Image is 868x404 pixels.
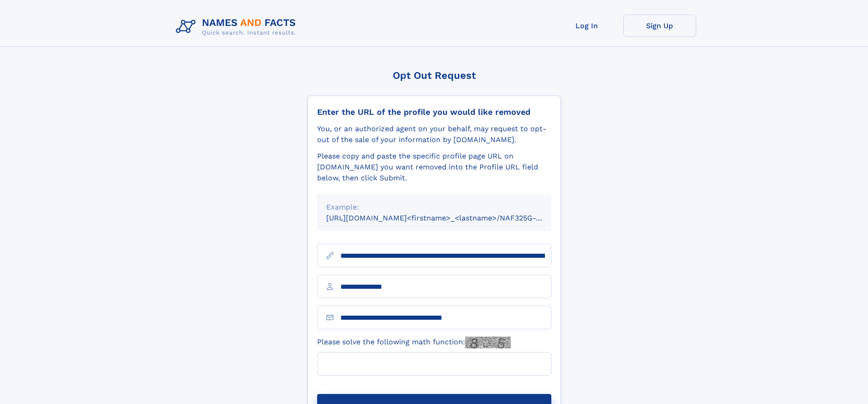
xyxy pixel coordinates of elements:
[550,15,623,37] a: Log In
[317,151,551,184] div: Please copy and paste the specific profile page URL on [DOMAIN_NAME] you want removed into the Pr...
[317,107,551,117] div: Enter the URL of the profile you would like removed
[308,70,561,81] div: Opt Out Request
[317,123,551,145] div: You, or an authorized agent on your behalf, may request to opt-out of the sale of your informatio...
[326,214,569,222] small: [URL][DOMAIN_NAME]<firstname>_<lastname>/NAF325G-xxxxxxxx
[317,337,511,348] label: Please solve the following math function:
[623,15,696,37] a: Sign Up
[172,15,303,39] img: Logo Names and Facts
[326,202,542,213] div: Example:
